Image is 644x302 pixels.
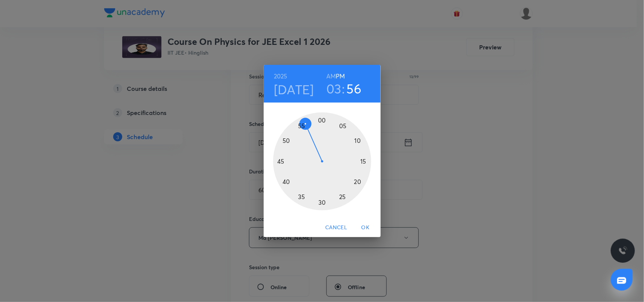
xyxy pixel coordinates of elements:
[336,71,345,81] button: PM
[326,81,341,97] button: 03
[357,223,375,232] span: OK
[326,71,336,81] button: AM
[274,71,287,81] button: 2025
[354,221,378,235] button: OK
[347,81,362,97] button: 56
[274,81,314,97] button: [DATE]
[325,223,347,232] span: Cancel
[322,221,350,235] button: Cancel
[342,81,345,97] h3: :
